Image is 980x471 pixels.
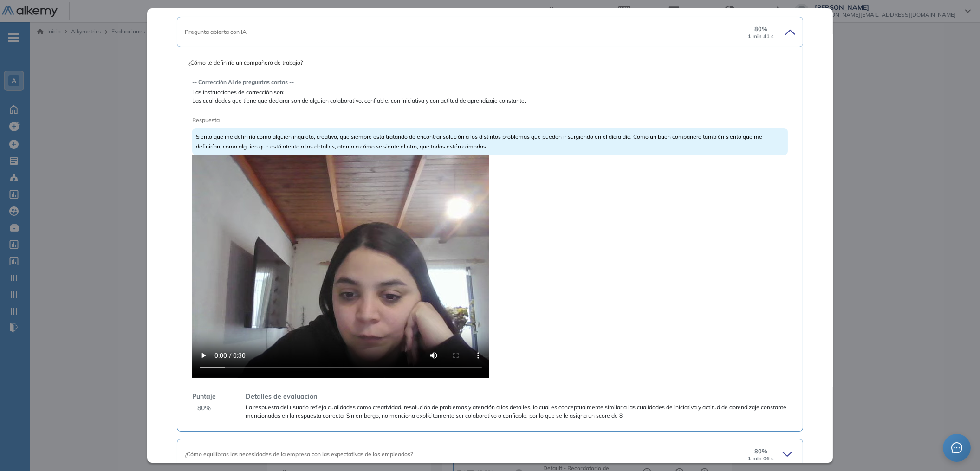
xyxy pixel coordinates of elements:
[192,78,788,86] span: -- Corrección AI de preguntas cortas --
[748,456,774,462] small: 1 min 06 s
[951,442,962,453] span: message
[192,392,216,401] span: Puntaje
[185,28,734,36] div: Pregunta abierta con IA
[192,97,788,105] span: Las cualidades que tiene que declarar son de alguien colaborativo, confiable, con iniciativa y co...
[192,116,728,124] span: Respuesta
[748,33,774,39] small: 1 min 41 s
[185,451,413,458] span: ¿Cómo equilibras las necesidades de la empresa con las expectativas de los empleados?
[246,392,317,401] span: Detalles de evaluación
[188,58,792,67] span: ¿Cómo te definiría un compañero de trabajo?
[192,88,788,97] span: Las instrucciones de corrección son:
[754,447,767,456] span: 80 %
[246,403,788,420] span: La respuesta del usuario refleja cualidades como creatividad, resolución de problemas y atención ...
[196,133,762,150] span: Siento que me definiría como alguien inquieto, creativo, que siempre está tratando de encontrar s...
[754,25,767,33] span: 80 %
[197,403,211,413] span: 80 %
